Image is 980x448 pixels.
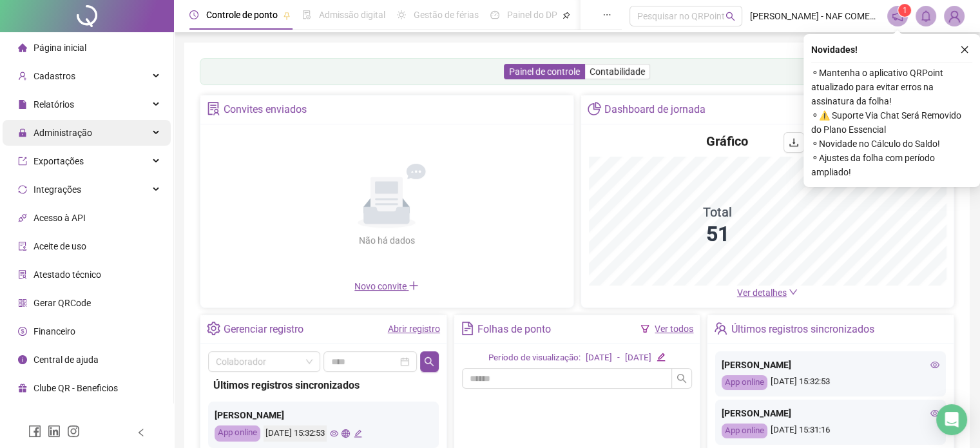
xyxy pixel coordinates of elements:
[34,383,118,393] span: Clube QR - Beneficios
[725,12,735,21] span: search
[414,10,479,20] span: Gestão de férias
[18,242,27,251] span: audit
[34,213,86,223] span: Acesso à API
[811,137,972,151] span: ⚬ Novidade no Cálculo do Saldo!
[48,425,61,438] span: linkedin
[722,424,939,438] div: [DATE] 15:31:16
[722,358,939,372] div: [PERSON_NAME]
[18,157,27,166] span: export
[722,375,767,390] div: App online
[213,377,434,393] div: Últimos registros sincronizados
[562,12,570,19] span: pushpin
[586,351,612,365] div: [DATE]
[34,99,74,110] span: Relatórios
[898,4,911,17] sup: 1
[206,10,278,20] span: Controle de ponto
[811,66,972,108] span: ⚬ Mantenha o aplicativo QRPoint atualizado para evitar erros na assinatura da folha!
[34,184,81,195] span: Integrações
[625,351,651,365] div: [DATE]
[18,185,27,194] span: sync
[18,100,27,109] span: file
[488,351,581,365] div: Período de visualização:
[737,287,798,298] a: Ver detalhes down
[354,429,362,438] span: edit
[731,318,874,340] div: Últimos registros sincronizados
[892,10,903,22] span: notification
[490,10,499,19] span: dashboard
[588,102,601,115] span: pie-chart
[388,324,440,334] a: Abrir registro
[789,287,798,297] span: down
[750,9,879,23] span: [PERSON_NAME] - NAF COMERCIAL DE ALIMENTOS LTDA
[327,233,446,248] div: Não há dados
[34,241,86,251] span: Aceite de uso
[408,280,419,291] span: plus
[137,428,146,437] span: left
[960,45,969,54] span: close
[18,384,27,393] span: gift
[397,10,406,19] span: sun
[28,425,41,438] span: facebook
[67,425,80,438] span: instagram
[18,43,27,52] span: home
[509,66,580,77] span: Painel de controle
[945,6,964,26] img: 74275
[18,327,27,336] span: dollar
[617,351,620,365] div: -
[302,10,311,19] span: file-done
[18,213,27,222] span: api
[903,6,907,15] span: 1
[640,324,649,333] span: filter
[224,99,307,121] div: Convites enviados
[215,425,260,442] div: App online
[706,132,748,150] h4: Gráfico
[207,322,220,335] span: setting
[655,324,693,334] a: Ver todos
[590,66,645,77] span: Contabilidade
[461,322,474,335] span: file-text
[507,10,557,20] span: Painel do DP
[283,12,291,19] span: pushpin
[34,156,84,166] span: Exportações
[930,409,939,418] span: eye
[789,137,799,148] span: download
[657,353,665,361] span: edit
[341,429,350,438] span: global
[18,270,27,279] span: solution
[34,269,101,280] span: Atestado técnico
[34,71,75,81] span: Cadastros
[354,281,419,291] span: Novo convite
[215,408,432,422] div: [PERSON_NAME]
[424,356,434,367] span: search
[930,360,939,369] span: eye
[34,355,99,365] span: Central de ajuda
[811,151,972,179] span: ⚬ Ajustes da folha com período ampliado!
[330,429,338,438] span: eye
[677,373,687,384] span: search
[920,10,932,22] span: bell
[722,406,939,420] div: [PERSON_NAME]
[477,318,551,340] div: Folhas de ponto
[18,128,27,137] span: lock
[189,10,198,19] span: clock-circle
[936,404,967,435] div: Open Intercom Messenger
[811,43,858,57] span: Novidades !
[34,326,75,336] span: Financeiro
[34,298,91,308] span: Gerar QRCode
[34,128,92,138] span: Administração
[34,43,86,53] span: Página inicial
[207,102,220,115] span: solution
[602,10,611,19] span: ellipsis
[722,424,767,438] div: App online
[18,72,27,81] span: user-add
[224,318,303,340] div: Gerenciar registro
[18,298,27,307] span: qrcode
[722,375,939,390] div: [DATE] 15:32:53
[319,10,385,20] span: Admissão digital
[264,425,327,442] div: [DATE] 15:32:53
[737,287,787,298] span: Ver detalhes
[811,108,972,137] span: ⚬ ⚠️ Suporte Via Chat Será Removido do Plano Essencial
[604,99,706,121] div: Dashboard de jornada
[18,355,27,364] span: info-circle
[714,322,727,335] span: team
